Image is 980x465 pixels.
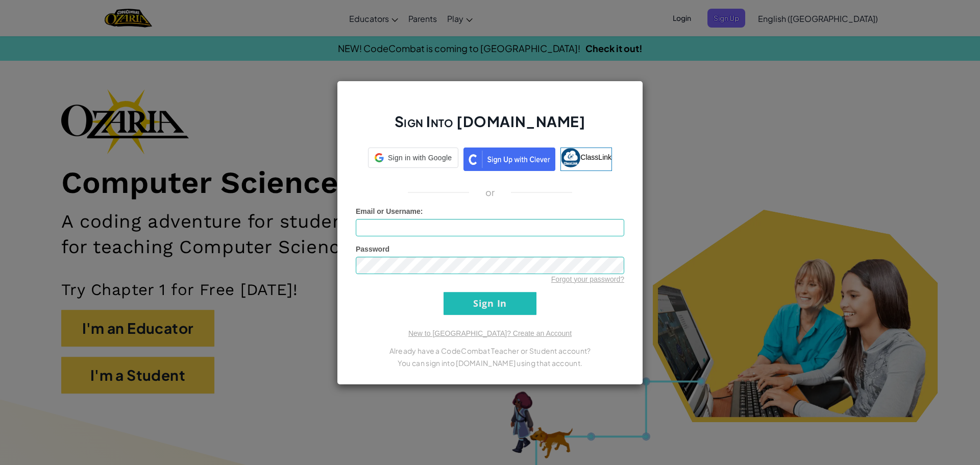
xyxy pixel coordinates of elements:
p: or [485,186,495,199]
a: New to [GEOGRAPHIC_DATA]? Create an Account [408,329,572,337]
div: Sign in with Google [368,148,458,168]
img: clever_sso_button@2x.png [463,148,555,171]
p: You can sign into [DOMAIN_NAME] using that account. [356,357,624,369]
label: : [356,206,423,216]
h2: Sign Into [DOMAIN_NAME] [356,112,624,141]
span: Email or Username [356,207,421,215]
span: Password [356,245,389,253]
a: Forgot your password? [551,275,624,283]
img: classlink-logo-small.png [561,148,580,167]
span: ClassLink [580,153,611,161]
a: Sign in with Google [368,148,458,171]
input: Sign In [444,292,536,315]
span: Sign in with Google [388,153,452,163]
p: Already have a CodeCombat Teacher or Student account? [356,345,624,357]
